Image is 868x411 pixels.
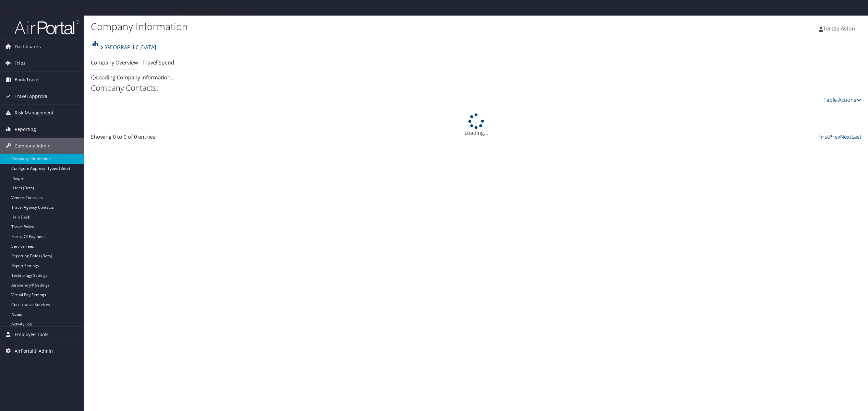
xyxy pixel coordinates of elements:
[15,88,49,104] span: Travel Approval
[15,105,54,121] span: Risk Management
[91,113,862,137] div: Loading...
[14,20,79,35] img: airportal-logo.png
[851,133,862,140] a: Last
[829,133,840,140] a: Prev
[91,59,138,66] a: Company Overview
[15,343,53,359] span: AirPortal® Admin
[15,39,41,55] span: Dashboards
[15,326,48,343] span: Employee Tools
[143,8,229,15] b: /var/www/[DOMAIN_NAME][URL]
[245,8,254,15] b: 476
[15,138,51,154] span: Company Admin
[91,133,276,144] div: Showing 0 to 0 of 0 entries
[824,96,862,103] a: Table Actions
[15,55,26,71] span: Trips
[818,133,829,140] a: First
[840,133,851,140] a: Next
[91,74,175,81] span: Loading Company Information...
[819,19,862,38] a: Terzza Aston
[15,121,36,137] span: Reporting
[823,25,855,32] span: Terzza Aston
[15,72,40,88] span: Book Travel
[91,82,862,93] h2: Company Contacts:
[142,59,174,66] a: Travel Spend
[91,20,605,33] h1: Company Information
[100,41,156,54] a: [GEOGRAPHIC_DATA]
